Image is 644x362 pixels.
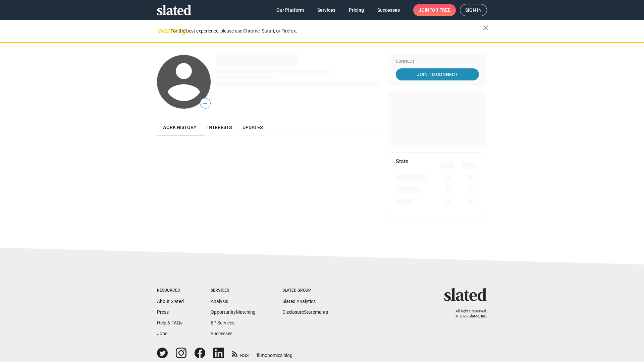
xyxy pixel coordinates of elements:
a: Successes [211,331,232,336]
div: Services [211,288,256,293]
a: RSS [232,348,249,359]
div: For the best experience, please use Chrome, Safari, or Firefox. [170,26,483,36]
span: Sign in [465,4,482,16]
span: film [257,353,265,358]
a: About Slated [157,299,184,304]
a: Join To Connect [396,68,479,80]
span: Updates [243,125,263,130]
p: All rights reserved. © 2025 Slated, Inc. [448,309,487,319]
a: EP Services [211,320,234,325]
a: Jobs [157,331,167,336]
a: Help & FAQs [157,320,182,325]
a: Updates [237,119,268,135]
mat-card-title: Stats [396,158,408,165]
span: Interests [207,125,232,130]
span: Services [317,4,335,16]
div: Resources [157,288,184,293]
a: Services [312,4,341,16]
div: Slated Group [282,288,328,293]
span: Join [419,4,450,16]
mat-icon: close [482,24,490,32]
a: Interests [202,119,237,135]
a: Our Platform [271,4,309,16]
a: Successes [372,4,405,16]
a: Analysis [211,299,228,304]
a: Work history [157,119,202,135]
span: Pricing [349,4,364,16]
span: Work history [162,125,197,130]
span: for free [429,4,450,16]
a: Press [157,309,169,315]
span: — [200,99,210,108]
a: filmonomics blog [257,347,292,359]
span: Successes [377,4,400,16]
a: Joinfor free [413,4,456,16]
a: Slated Analytics [282,299,316,304]
mat-icon: warning [158,26,166,35]
a: Pricing [343,4,369,16]
span: Our Platform [276,4,304,16]
a: Sign in [460,4,487,16]
div: Connect [396,59,479,64]
span: Join To Connect [397,68,478,80]
a: OpportunityMatching [211,309,256,315]
a: DisclosureStatements [282,309,328,315]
